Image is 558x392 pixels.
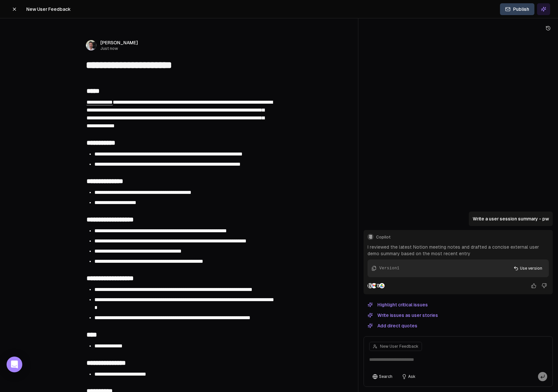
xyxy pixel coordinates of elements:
div: Open Intercom Messenger [7,357,22,372]
img: _image [86,40,96,51]
span: New User Feedback [380,344,418,349]
button: Write issues as user stories [364,311,442,319]
img: Samepage [375,283,381,288]
img: Google Drive [379,283,385,288]
img: Notion [368,283,373,288]
button: Ask [398,372,419,381]
div: Version 1 [379,265,399,271]
button: Use version [509,263,546,273]
img: Gmail [371,283,377,288]
span: [PERSON_NAME] [100,39,138,46]
span: New User Feedback [26,6,70,12]
span: Just now [100,46,138,51]
button: Publish [500,3,534,15]
button: Highlight critical issues [364,301,432,309]
p: Write a user session summary - pw [473,216,549,222]
button: Add direct quotes [364,322,421,330]
button: Search [369,372,396,381]
span: Copilot [376,235,549,240]
p: I reviewed the latest Notion meeting notes and drafted a concise external user demo summary based... [368,244,549,257]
